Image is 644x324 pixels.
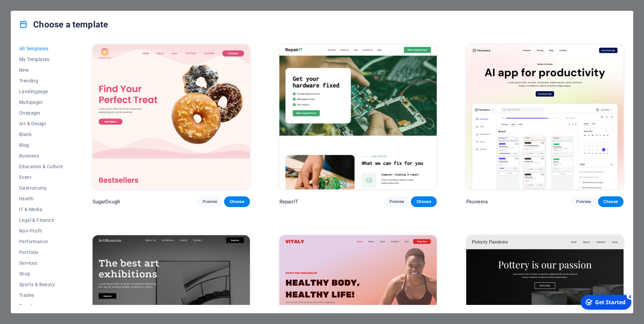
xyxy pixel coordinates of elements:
[19,19,108,30] h4: Choose a template
[19,247,63,258] button: Portfolio
[19,100,63,105] span: Multipager
[19,172,63,183] button: Event
[19,54,63,65] button: My Templates
[19,108,63,118] button: Onepager
[19,260,63,266] span: Services
[18,6,49,14] div: Get Started
[19,250,63,255] span: Portfolio
[19,193,63,204] button: Health
[229,199,244,204] span: Choose
[19,43,63,54] button: All Templates
[466,45,624,189] img: Peoneera
[19,279,63,290] button: Sports & Beauty
[19,228,63,234] span: Non-Profit
[19,140,63,150] button: Blog
[19,204,63,215] button: IT & Media
[93,198,120,205] p: SugarDough
[19,217,63,223] span: Legal & Finance
[279,198,298,205] p: RepairIT
[19,75,63,86] button: Trending
[19,258,63,268] button: Services
[19,132,63,137] span: Blank
[19,121,63,126] span: Art & Design
[19,129,63,140] button: Blank
[19,110,63,116] span: Onepager
[279,45,437,189] img: RepairIT
[19,57,63,62] span: My Templates
[19,293,63,298] span: Trades
[19,301,63,311] button: Travel
[411,196,436,207] button: Choose
[19,164,63,169] span: Education & Culture
[19,89,63,94] span: Landingpage
[4,3,54,17] div: Get Started 4 items remaining, 20% complete
[19,215,63,225] button: Legal & Finance
[19,67,63,73] span: New
[389,199,404,204] span: Preview
[93,45,250,189] img: SugarDough
[598,196,624,207] button: Choose
[19,225,63,236] button: Non-Profit
[50,1,56,7] div: 4
[19,65,63,75] button: New
[19,271,63,276] span: Shop
[416,199,431,204] span: Choose
[19,153,63,158] span: Business
[466,198,488,205] p: Peoneera
[19,46,63,51] span: All Templates
[19,175,63,180] span: Event
[19,86,63,97] button: Landingpage
[19,268,63,279] button: Shop
[19,303,63,309] span: Travel
[19,161,63,172] button: Education & Culture
[576,199,591,204] span: Preview
[384,196,410,207] button: Preview
[224,196,250,207] button: Choose
[19,150,63,161] button: Business
[571,196,596,207] button: Preview
[19,207,63,212] span: IT & Media
[19,183,63,193] button: Gastronomy
[19,290,63,301] button: Trades
[19,78,63,83] span: Trending
[19,196,63,201] span: Health
[19,239,63,244] span: Performance
[19,236,63,247] button: Performance
[19,185,63,191] span: Gastronomy
[603,199,618,204] span: Choose
[197,196,223,207] button: Preview
[203,199,217,204] span: Preview
[19,282,63,287] span: Sports & Beauty
[19,97,63,108] button: Multipager
[19,142,63,148] span: Blog
[19,118,63,129] button: Art & Design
